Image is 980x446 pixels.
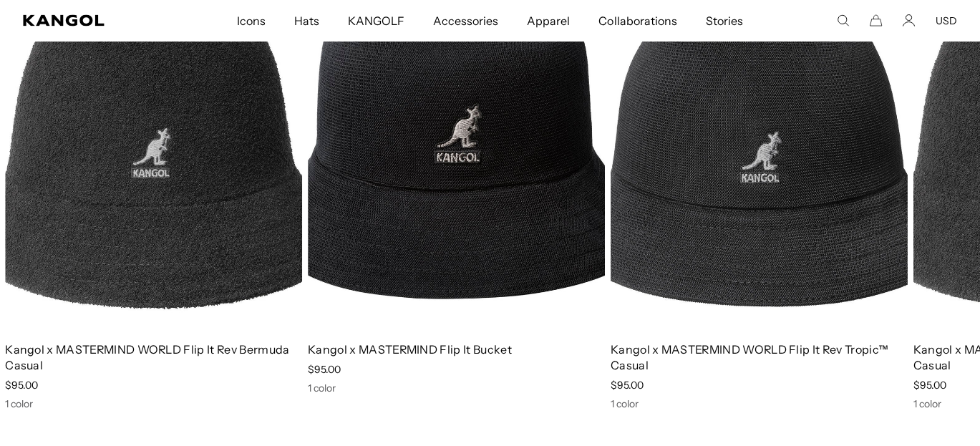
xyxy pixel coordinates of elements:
[913,379,946,392] span: $95.00
[611,398,908,411] div: 1 color
[870,14,883,27] button: Cart
[308,382,605,395] div: 1 color
[5,379,38,392] span: $95.00
[5,342,302,374] p: Kangol x MASTERMIND WORLD Flip It Rev Bermuda Casual
[837,14,850,27] summary: Search here
[611,342,908,374] p: Kangol x MASTERMIND WORLD Flip It Rev Tropic™ Casual
[308,364,341,377] span: $95.00
[5,398,302,411] div: 1 color
[611,379,644,392] span: $95.00
[23,15,156,26] a: Kangol
[903,14,916,27] a: Account
[936,14,957,27] button: USD
[308,342,605,358] p: Kangol x MASTERMIND Flip It Bucket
